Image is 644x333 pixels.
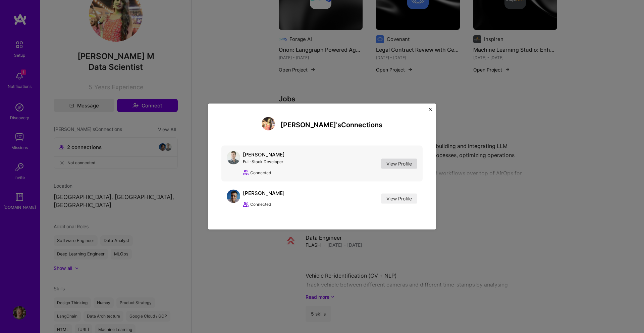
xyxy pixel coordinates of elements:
[429,108,432,115] button: Close
[280,121,382,129] h4: [PERSON_NAME]'s Connections
[243,151,285,158] div: [PERSON_NAME]
[227,190,240,203] img: Luis Teofilo
[381,158,417,169] a: View Profile
[243,201,249,207] i: icon Collaborator
[243,170,249,176] i: icon Collaborator
[250,169,271,176] span: Connected
[243,158,285,165] div: Full-Stack Developer
[381,194,417,204] a: View Profile
[262,117,275,131] img: Sapana M
[227,151,240,164] img: Tyler Horan
[250,201,271,208] span: Connected
[243,190,285,197] div: [PERSON_NAME]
